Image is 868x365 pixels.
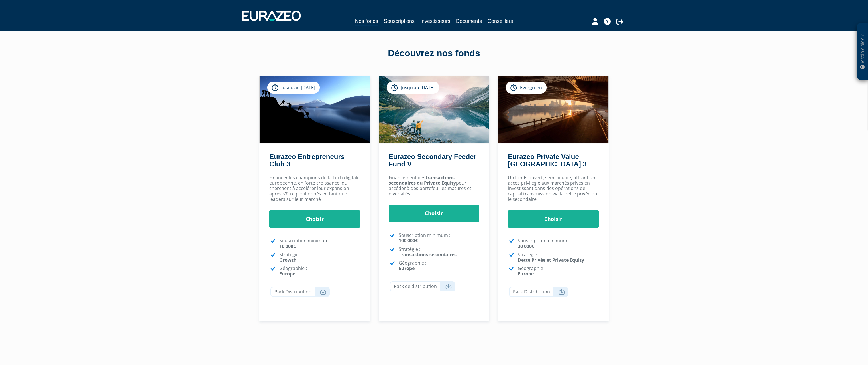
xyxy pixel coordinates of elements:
a: Eurazeo Entrepreneurs Club 3 [269,153,345,168]
a: Nos fonds [355,17,378,26]
p: Souscription minimum : [279,238,360,249]
a: Pack Distribution [270,287,330,297]
p: Stratégie : [518,252,599,263]
div: Découvrez nos fonds [272,47,596,60]
strong: transactions secondaires du Private Equity [389,174,456,186]
a: Investisseurs [420,17,450,25]
a: Choisir [508,210,599,228]
a: Choisir [389,205,480,222]
p: Stratégie : [399,247,480,257]
strong: Europe [399,265,415,271]
p: Géographie : [279,266,360,277]
a: Pack de distribution [390,281,455,291]
img: Eurazeo Entrepreneurs Club 3 [260,76,370,143]
p: Souscription minimum : [399,233,480,243]
a: Conseillers [488,17,513,25]
img: 1732889491-logotype_eurazeo_blanc_rvb.png [242,11,301,21]
a: Documents [456,17,482,25]
strong: 100 000€ [399,237,418,244]
strong: Europe [279,271,295,277]
p: Géographie : [518,266,599,277]
p: Financer les champions de la Tech digitale européenne, en forte croissance, qui cherchent à accél... [269,175,360,202]
a: Eurazeo Private Value [GEOGRAPHIC_DATA] 3 [508,153,586,168]
p: Un fonds ouvert, semi liquide, offrant un accès privilégié aux marchés privés en investissant dan... [508,175,599,202]
strong: Europe [518,271,534,277]
div: Jusqu’au [DATE] [267,82,320,94]
strong: Dette Privée et Private Equity [518,257,584,263]
strong: Transactions secondaires [399,251,457,258]
div: Jusqu’au [DATE] [387,82,439,94]
strong: 20 000€ [518,243,534,249]
strong: 10 000€ [279,243,296,249]
a: Eurazeo Secondary Feeder Fund V [389,153,476,168]
a: Souscriptions [384,17,415,25]
p: Financement des pour accéder à des portefeuilles matures et diversifiés. [389,175,480,197]
a: Pack Distribution [509,287,568,297]
div: Evergreen [506,82,547,94]
p: Géographie : [399,260,480,271]
img: Eurazeo Private Value Europe 3 [498,76,608,143]
p: Stratégie : [279,252,360,263]
p: Besoin d'aide ? [859,26,866,77]
img: Eurazeo Secondary Feeder Fund V [379,76,489,143]
p: Souscription minimum : [518,238,599,249]
a: Choisir [269,210,360,228]
strong: Growth [279,257,297,263]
